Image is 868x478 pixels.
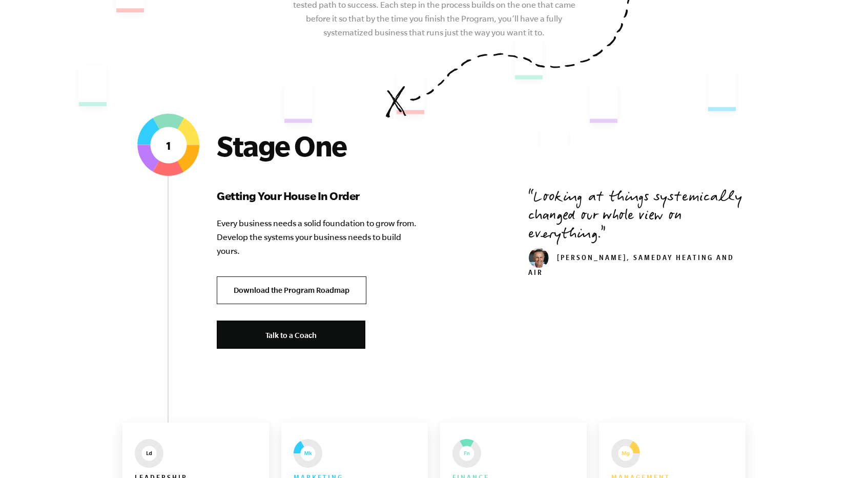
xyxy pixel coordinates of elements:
[217,276,366,305] a: Download the Program Roadmap
[265,331,317,340] span: Talk to a Coach
[452,439,481,468] img: EMyth The Seven Essential Systems: Finance
[817,429,868,478] iframe: Chat Widget
[217,188,422,204] h3: Getting Your House In Order
[217,321,365,349] a: Talk to a Coach
[528,189,746,245] p: Looking at things systemically changed our whole view on everything.
[217,216,422,258] p: Every business needs a solid foundation to grow from. Develop the systems your business needs to ...
[294,439,322,468] img: EMyth The Seven Essential Systems: Marketing
[135,439,163,468] img: EMyth The Seven Essential Systems: Leadership
[528,255,734,278] cite: [PERSON_NAME], SameDay Heating and Air
[528,248,549,268] img: don_weaver_head_small
[611,439,640,468] img: EMyth The Seven Essential Systems: Management
[217,129,422,162] h2: Stage One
